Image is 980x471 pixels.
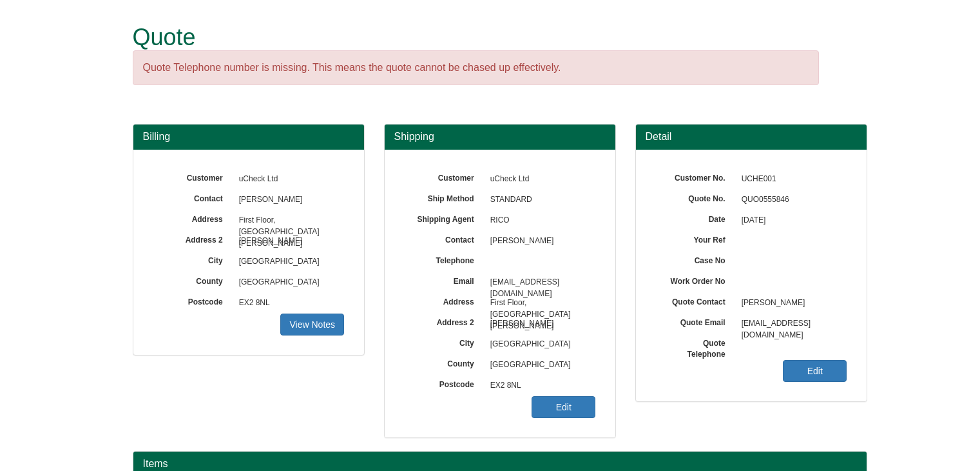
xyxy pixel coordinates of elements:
a: Edit [783,360,847,382]
label: Quote Email [655,314,735,328]
span: STANDARD [484,190,596,210]
span: [GEOGRAPHIC_DATA] [484,334,596,355]
label: Address [404,293,484,308]
label: Contact [404,231,484,246]
label: Work Order No [655,272,735,287]
a: Edit [532,396,595,418]
span: UCHE001 [735,169,847,190]
span: uCheck Ltd [484,169,596,190]
span: [GEOGRAPHIC_DATA] [484,355,596,376]
a: View Notes [280,314,344,336]
label: City [404,334,484,349]
span: uCheck Ltd [233,169,345,190]
span: [EMAIL_ADDRESS][DOMAIN_NAME] [735,314,847,334]
label: Date [655,210,735,225]
span: QUO0555846 [735,190,847,210]
h3: Detail [646,131,857,143]
label: Quote No. [655,190,735,205]
label: City [153,252,233,266]
h1: Quote [133,25,819,50]
span: [PERSON_NAME] [233,190,345,210]
label: Address 2 [153,231,233,246]
span: First Floor, [GEOGRAPHIC_DATA][PERSON_NAME] [233,210,345,231]
h3: Billing [143,131,354,143]
span: [GEOGRAPHIC_DATA] [233,252,345,272]
span: [DATE] [735,210,847,231]
label: County [153,272,233,287]
label: Postcode [153,293,233,308]
label: Customer No. [655,169,735,184]
label: Customer [404,169,484,184]
label: Postcode [404,376,484,390]
span: RICO [484,210,596,231]
label: Email [404,272,484,287]
span: [PERSON_NAME] [484,314,596,334]
span: EX2 8NL [484,376,596,396]
span: First Floor, [GEOGRAPHIC_DATA][PERSON_NAME] [484,293,596,314]
label: Quote Telephone [655,334,735,360]
label: Quote Contact [655,293,735,308]
label: Address [153,210,233,225]
label: County [404,355,484,370]
label: Customer [153,169,233,184]
span: EX2 8NL [233,293,345,314]
span: [EMAIL_ADDRESS][DOMAIN_NAME] [484,272,596,293]
label: Case No [655,252,735,266]
label: Shipping Agent [404,210,484,225]
div: Quote Telephone number is missing. This means the quote cannot be chased up effectively. [133,50,819,86]
span: [PERSON_NAME] [484,231,596,252]
span: [PERSON_NAME] [233,231,345,252]
label: Contact [153,190,233,205]
label: Telephone [404,252,484,266]
h3: Shipping [394,131,606,143]
label: Ship Method [404,190,484,205]
label: Your Ref [655,231,735,246]
h2: Items [143,458,857,470]
span: [GEOGRAPHIC_DATA] [233,272,345,293]
span: [PERSON_NAME] [735,293,847,314]
label: Address 2 [404,314,484,328]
